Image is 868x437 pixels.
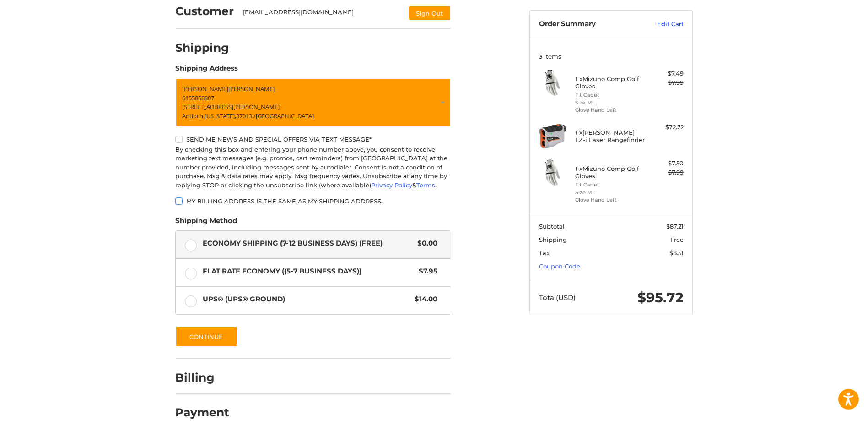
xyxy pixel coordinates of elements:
[175,63,238,78] legend: Shipping Address
[575,189,645,197] li: Size ML
[182,112,205,120] span: Antioch,
[539,293,576,302] span: Total (USD)
[647,159,684,168] div: $7.50
[793,412,868,437] iframe: Google Customer Reviews
[203,238,413,249] span: Economy Shipping (7-12 Business Days) (Free)
[539,223,565,230] span: Subtotal
[575,129,645,144] h4: 1 x [PERSON_NAME] LZ-i Laser Rangefinder
[575,165,645,180] h4: 1 x Mizuno Comp Golf Gloves
[410,294,437,305] span: $14.00
[666,223,684,230] span: $87.21
[670,236,684,243] span: Free
[175,78,451,127] a: Enter or select a different address
[539,20,637,29] h3: Order Summary
[647,168,684,177] div: $7.99
[182,94,214,102] span: 6155858807
[175,145,451,190] div: By checking this box and entering your phone number above, you consent to receive marketing text ...
[228,85,275,93] span: [PERSON_NAME]
[413,238,437,249] span: $0.00
[175,136,451,143] label: Send me news and special offers via text message*
[182,85,228,93] span: [PERSON_NAME]
[205,112,236,120] span: [US_STATE],
[575,75,645,90] h4: 1 x Mizuno Comp Golf Gloves
[539,53,684,60] h3: 3 Items
[256,112,314,120] span: [GEOGRAPHIC_DATA]
[637,20,684,29] a: Edit Cart
[175,41,229,55] h2: Shipping
[416,181,435,189] a: Terms
[175,326,237,347] button: Continue
[236,112,256,120] span: 37013 /
[647,69,684,78] div: $7.49
[539,236,567,243] span: Shipping
[669,249,684,257] span: $8.51
[539,249,550,257] span: Tax
[371,181,412,189] a: Privacy Policy
[575,196,645,204] li: Glove Hand Left
[575,181,645,189] li: Fit Cadet
[647,78,684,87] div: $7.99
[175,371,229,385] h2: Billing
[203,294,410,305] span: UPS® (UPS® Ground)
[539,262,580,270] a: Coupon Code
[175,405,229,420] h2: Payment
[175,197,451,205] label: My billing address is the same as my shipping address.
[243,8,399,21] div: [EMAIL_ADDRESS][DOMAIN_NAME]
[575,99,645,107] li: Size ML
[637,289,684,306] span: $95.72
[414,266,437,277] span: $7.95
[203,266,415,277] span: Flat Rate Economy ((5-7 Business Days))
[175,4,234,18] h2: Customer
[575,106,645,114] li: Glove Hand Left
[175,216,237,230] legend: Shipping Method
[647,123,684,132] div: $72.22
[575,91,645,99] li: Fit Cadet
[182,103,280,111] span: [STREET_ADDRESS][PERSON_NAME]
[408,5,451,21] button: Sign Out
